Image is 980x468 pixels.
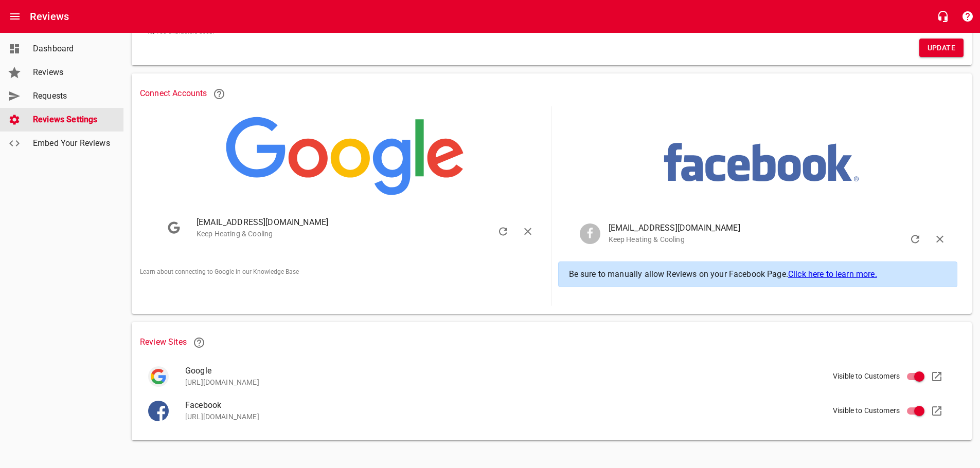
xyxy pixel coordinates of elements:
h6: Connect Accounts [140,82,964,106]
p: Keep Heating & Cooling [197,229,518,239]
button: Refresh [491,219,515,244]
p: Keep Heating & Cooling [609,234,930,245]
button: Open drawer [3,4,27,29]
span: Reviews [33,66,111,79]
span: Dashboard [33,43,111,55]
span: [EMAIL_ADDRESS][DOMAIN_NAME] [197,216,518,229]
p: [URL][DOMAIN_NAME] [185,377,939,388]
button: Sign Out [515,219,540,244]
a: Learn about connecting to Google in our Knowledge Base [140,268,299,275]
span: Update [928,42,955,54]
h6: Reviews [30,8,69,25]
button: Sign Out [928,227,952,251]
span: Embed Your Reviews [33,137,111,149]
p: [URL][DOMAIN_NAME] [185,411,939,422]
button: Live Chat [931,4,955,29]
a: Learn more about connecting Google and Facebook to Reviews [207,82,231,106]
img: google-dark.png [148,366,169,387]
img: facebook-dark.png [148,401,169,421]
span: Reviews Settings [33,114,111,126]
div: Facebook [148,401,169,421]
div: Google [148,366,169,387]
span: Google [185,365,939,377]
button: Update [919,39,964,58]
p: Be sure to manually allow Reviews on your Facebook Page. [569,268,947,280]
span: Requests [33,90,111,102]
h6: Review Sites [140,330,964,355]
a: Customers will leave you reviews on these sites. Learn more. [187,330,211,355]
span: Visible to Customers [833,371,900,382]
a: Click here to learn more. [788,269,877,279]
button: Support Portal [955,4,980,29]
button: Refresh [903,227,928,251]
span: [EMAIL_ADDRESS][DOMAIN_NAME] [609,222,930,234]
span: Facebook [185,399,939,411]
span: Visible to Customers [833,405,900,416]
